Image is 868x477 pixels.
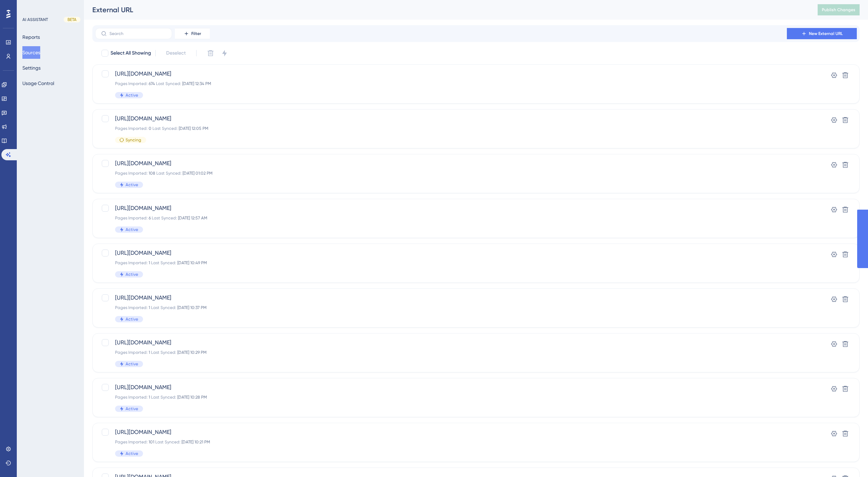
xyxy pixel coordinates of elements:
[818,4,860,15] button: Publish Changes
[115,394,781,400] div: Pages Imported: Last Synced:
[115,114,781,123] span: [URL][DOMAIN_NAME]
[115,439,781,445] div: Pages Imported: Last Synced:
[182,81,211,86] span: [DATE] 12:34 PM
[115,126,781,131] div: Pages Imported: Last Synced:
[149,126,151,131] span: 0
[183,171,213,176] span: [DATE] 01:02 PM
[64,17,80,22] div: BETA
[115,260,781,266] div: Pages Imported: Last Synced:
[126,451,138,456] span: Active
[115,204,781,212] span: [URL][DOMAIN_NAME]
[115,294,781,302] span: [URL][DOMAIN_NAME]
[126,361,138,367] span: Active
[149,350,150,355] span: 1
[177,305,207,310] span: [DATE] 10:37 PM
[149,395,150,400] span: 1
[22,17,48,22] div: AI ASSISTANT
[22,77,54,90] button: Usage Control
[115,159,781,168] span: [URL][DOMAIN_NAME]
[22,62,41,74] button: Settings
[115,249,781,257] span: [URL][DOMAIN_NAME]
[126,316,138,322] span: Active
[109,31,166,36] input: Search
[182,440,210,444] span: [DATE] 10:21 PM
[115,350,781,355] div: Pages Imported: Last Synced:
[166,49,186,57] span: Deselect
[149,171,155,176] span: 108
[126,272,138,277] span: Active
[787,28,857,39] button: New External URL
[178,216,207,220] span: [DATE] 12:57 AM
[149,305,150,310] span: 1
[115,215,781,221] div: Pages Imported: Last Synced:
[115,428,781,436] span: [URL][DOMAIN_NAME]
[191,31,201,36] span: Filter
[126,227,138,232] span: Active
[175,28,210,39] button: Filter
[115,70,781,78] span: [URL][DOMAIN_NAME]
[126,182,138,188] span: Active
[126,406,138,412] span: Active
[22,31,40,43] button: Reports
[149,260,150,265] span: 1
[177,350,207,355] span: [DATE] 10:29 PM
[822,7,855,13] span: Publish Changes
[115,383,781,392] span: [URL][DOMAIN_NAME]
[115,81,781,86] div: Pages Imported: Last Synced:
[160,47,192,59] button: Deselect
[92,5,800,15] div: External URL
[177,260,207,265] span: [DATE] 10:49 PM
[177,395,207,400] span: [DATE] 10:28 PM
[22,46,40,59] button: Sources
[149,440,154,444] span: 101
[839,449,860,470] iframe: UserGuiding AI Assistant Launcher
[126,92,138,98] span: Active
[809,31,843,36] span: New External URL
[111,49,151,57] span: Select All Showing
[115,338,781,347] span: [URL][DOMAIN_NAME]
[115,305,781,310] div: Pages Imported: Last Synced:
[149,81,155,86] span: 674
[149,216,151,220] span: 6
[115,170,781,176] div: Pages Imported: Last Synced:
[179,126,208,131] span: [DATE] 12:05 PM
[126,137,141,143] span: Syncing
